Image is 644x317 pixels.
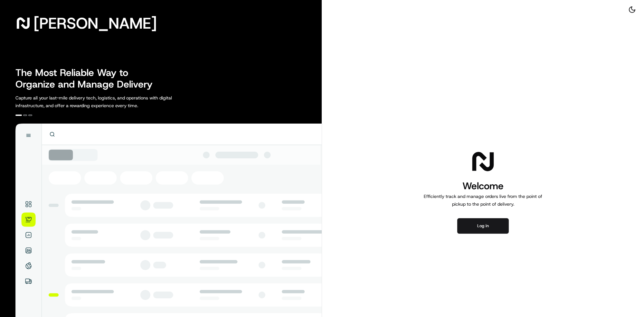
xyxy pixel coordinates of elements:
[457,218,509,234] button: Log in
[421,180,545,192] h1: Welcome
[15,94,201,109] p: Capture all your last-mile delivery tech, logistics, and operations with digital infrastructure, ...
[15,67,160,90] h2: The Most Reliable Way to Organize and Manage Delivery
[421,192,545,208] p: Efficiently track and manage orders live from the point of pickup to the point of delivery.
[33,17,157,30] span: [PERSON_NAME]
